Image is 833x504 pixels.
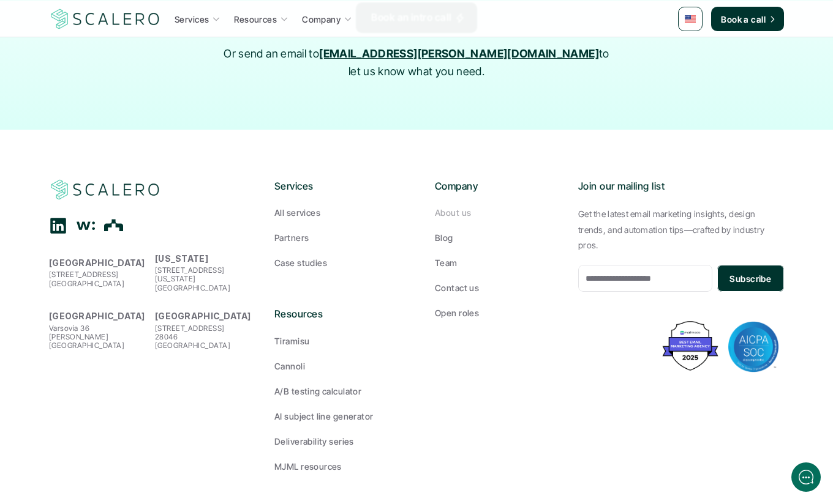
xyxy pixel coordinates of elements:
a: Scalero company logo [49,179,162,201]
p: [STREET_ADDRESS] [GEOGRAPHIC_DATA] [49,270,149,288]
div: The Org [104,216,123,235]
a: Scalero company logo [49,8,162,30]
p: Cannoli [274,360,305,372]
a: Contact us [435,281,559,294]
a: [EMAIL_ADDRESS][PERSON_NAME][DOMAIN_NAME] [319,47,599,60]
p: A/B testing calculator [274,385,361,398]
a: Tiramisu [274,335,398,347]
a: Open roles [435,306,559,319]
a: AI subject line generator [274,410,398,423]
p: Join our mailing list [578,179,784,195]
p: MJML resources [274,460,342,473]
p: Team [435,256,458,269]
a: Cannoli [274,360,398,372]
p: All services [274,206,320,219]
span: We run on Gist [102,425,155,433]
p: AI subject line generator [274,410,374,423]
a: Case studies [274,256,398,269]
strong: [GEOGRAPHIC_DATA] [155,311,251,321]
a: Book a call [711,7,784,31]
span: New conversation [79,169,147,179]
p: Subscribe [729,272,771,285]
a: Partners [274,231,398,244]
p: Case studies [274,256,327,269]
p: Services [175,13,209,26]
div: Wellfound [77,217,95,235]
p: Company [435,179,559,195]
a: About us [435,206,559,219]
p: Blog [435,231,453,244]
h1: Hi! Welcome to [GEOGRAPHIC_DATA]. [18,59,227,79]
strong: [GEOGRAPHIC_DATA] [49,258,145,268]
p: Varsovia 36 [PERSON_NAME] [GEOGRAPHIC_DATA] [49,324,149,350]
a: Blog [435,231,559,244]
p: Tiramisu [274,335,309,347]
p: Or send an email to to let us know what you need. [217,45,616,81]
img: AICPA SOC badge [728,321,779,372]
p: Book a call [721,13,766,26]
strong: [US_STATE] [155,253,208,264]
strong: [GEOGRAPHIC_DATA] [49,311,145,321]
button: Subscribe [717,265,784,292]
iframe: gist-messenger-bubble-iframe [791,462,821,492]
p: [STREET_ADDRESS] 28046 [GEOGRAPHIC_DATA] [155,324,255,350]
a: MJML resources [274,460,398,473]
img: Best Email Marketing Agency 2025 - Recognized by Mailmodo [660,318,721,374]
p: Resources [274,306,398,322]
p: [STREET_ADDRESS] [US_STATE][GEOGRAPHIC_DATA] [155,266,255,292]
a: All services [274,206,398,219]
img: Scalero company logo [49,7,162,31]
img: Scalero company logo [49,178,162,201]
div: Linkedin [49,217,67,235]
a: A/B testing calculator [274,385,398,398]
p: Resources [234,13,277,26]
p: Services [274,179,398,195]
button: New conversation [19,162,226,187]
p: Company [302,13,341,26]
a: Deliverability series [274,435,398,448]
a: Team [435,256,559,269]
p: Deliverability series [274,435,354,448]
p: Partners [274,231,309,244]
h2: Let us know if we can help with lifecycle marketing. [18,81,227,140]
p: Get the latest email marketing insights, design trends, and automation tips—crafted by industry p... [578,206,784,253]
p: About us [435,206,471,219]
p: Open roles [435,306,479,319]
p: Contact us [435,281,479,294]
